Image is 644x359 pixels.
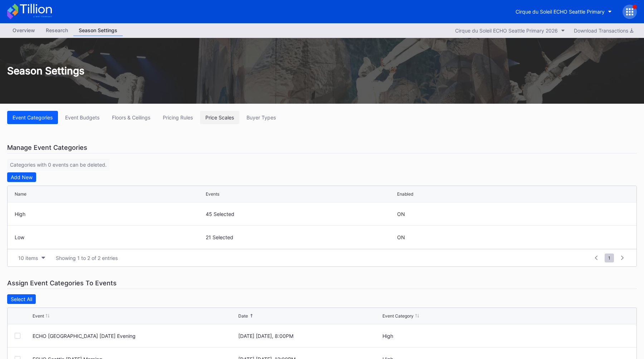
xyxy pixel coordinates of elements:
[397,211,405,217] div: ON
[570,26,637,35] button: Download Transactions
[15,211,204,217] div: High
[60,111,105,124] button: Event Budgets
[200,111,239,124] button: Price Scales
[7,159,109,171] div: Categories with 0 events can be deleted.
[206,234,395,240] div: 21 Selected
[206,211,395,217] div: 45 Selected
[56,255,118,261] div: Showing 1 to 2 of 2 entries
[452,26,569,35] button: Cirque du Soleil ECHO Seattle Primary 2026
[65,114,99,121] div: Event Budgets
[40,25,73,36] a: Research
[510,5,617,18] button: Cirque du Soleil ECHO Seattle Primary
[40,25,73,35] div: Research
[241,111,281,124] button: Buyer Types
[7,277,637,289] div: Assign Event Categories To Events
[7,142,637,153] div: Manage Event Categories
[11,174,33,180] div: Add New
[107,111,156,124] button: Floors & Ceilings
[157,111,198,124] button: Pricing Rules
[397,191,413,197] div: Enabled
[7,111,58,124] button: Event Categories
[18,255,38,261] div: 10 items
[7,25,40,36] a: Overview
[238,313,248,319] div: Date
[206,191,219,197] div: Events
[516,9,605,15] div: Cirque du Soleil ECHO Seattle Primary
[15,234,204,240] div: Low
[15,253,49,263] button: 10 items
[382,313,414,319] div: Event Category
[7,172,36,182] button: Add New
[112,114,150,121] div: Floors & Ceilings
[574,28,633,34] div: Download Transactions
[7,25,40,35] div: Overview
[397,234,405,240] div: ON
[163,114,193,121] div: Pricing Rules
[205,114,234,121] div: Price Scales
[73,25,123,36] a: Season Settings
[247,114,276,121] div: Buyer Types
[7,294,36,304] button: Select All
[238,333,381,339] div: [DATE] [DATE], 8:00PM
[33,313,44,319] div: Event
[33,333,236,339] div: ECHO Seattle 2026-01-30 Evening
[13,114,53,121] div: Event Categories
[11,296,32,302] div: Select All
[15,191,26,197] div: Name
[605,254,614,262] span: 1
[382,333,586,339] div: High
[455,28,558,34] div: Cirque du Soleil ECHO Seattle Primary 2026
